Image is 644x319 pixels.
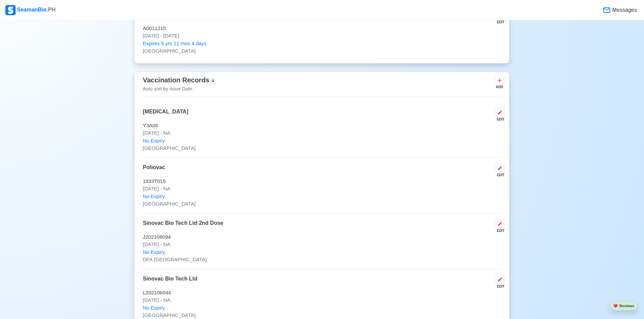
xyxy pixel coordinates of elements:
span: Messages [611,6,637,14]
div: ADD [495,84,503,89]
p: Sinovac Bio Tech Ltd 2nd Dose [143,219,223,233]
p: DFA [GEOGRAPHIC_DATA] [143,256,501,264]
p: J202108094 [143,233,501,241]
div: EDIT [493,284,504,289]
p: Y3A06 [143,122,501,130]
p: 1933T015 [143,178,501,185]
div: EDIT [493,20,504,25]
div: EDIT [493,117,504,122]
span: No Expiry [143,193,165,201]
span: heart [613,304,618,308]
p: [DATE] - NA [143,185,501,193]
p: [DATE] - NA [143,296,501,304]
span: Expires 5 yrs 11 mos 4 days [143,40,206,48]
span: No Expiry [143,248,165,256]
p: Auto sort by Issue Date. [143,85,215,92]
div: EDIT [493,172,504,178]
p: [GEOGRAPHIC_DATA] [143,47,501,55]
span: Vaccination Records [143,76,209,84]
p: [DATE] - [DATE] [143,32,501,40]
p: Poliovac [143,163,165,178]
p: [DATE] - NA [143,241,501,248]
p: Sinovac Bio Tech Ltd [143,275,197,289]
button: heartReviews [610,301,637,311]
span: 4 [211,78,215,84]
p: [GEOGRAPHIC_DATA] [143,200,501,208]
span: .PH [47,7,56,12]
img: Logo [5,5,16,15]
p: A0011215 [143,25,501,32]
div: EDIT [493,228,504,233]
span: No Expiry [143,304,165,312]
p: [GEOGRAPHIC_DATA] [143,144,501,152]
p: L202106044 [143,289,501,297]
p: [DATE] - NA [143,129,501,137]
span: No Expiry [143,137,165,145]
div: SeamanBio [5,5,55,15]
p: [MEDICAL_DATA] [143,108,188,122]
